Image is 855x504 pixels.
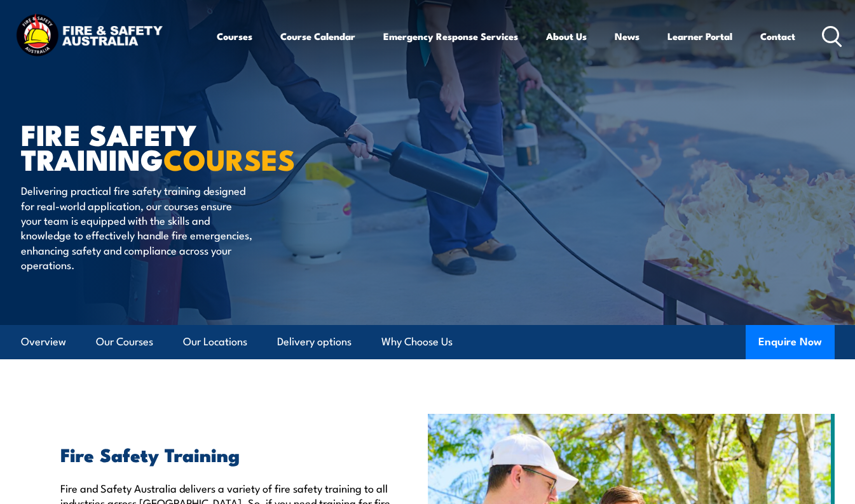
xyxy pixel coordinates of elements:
[280,21,355,51] a: Course Calendar
[760,21,795,51] a: Contact
[217,21,252,51] a: Courses
[667,21,732,51] a: Learner Portal
[21,183,253,272] p: Delivering practical fire safety training designed for real-world application, our courses ensure...
[21,325,66,359] a: Overview
[21,121,335,171] h1: FIRE SAFETY TRAINING
[163,136,295,180] strong: COURSES
[381,325,453,359] a: Why Choose Us
[183,325,247,359] a: Our Locations
[277,325,352,359] a: Delivery options
[96,325,153,359] a: Our Courses
[615,21,640,51] a: News
[746,325,835,359] button: Enquire Now
[60,446,409,462] h2: Fire Safety Training
[383,21,518,51] a: Emergency Response Services
[546,21,587,51] a: About Us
